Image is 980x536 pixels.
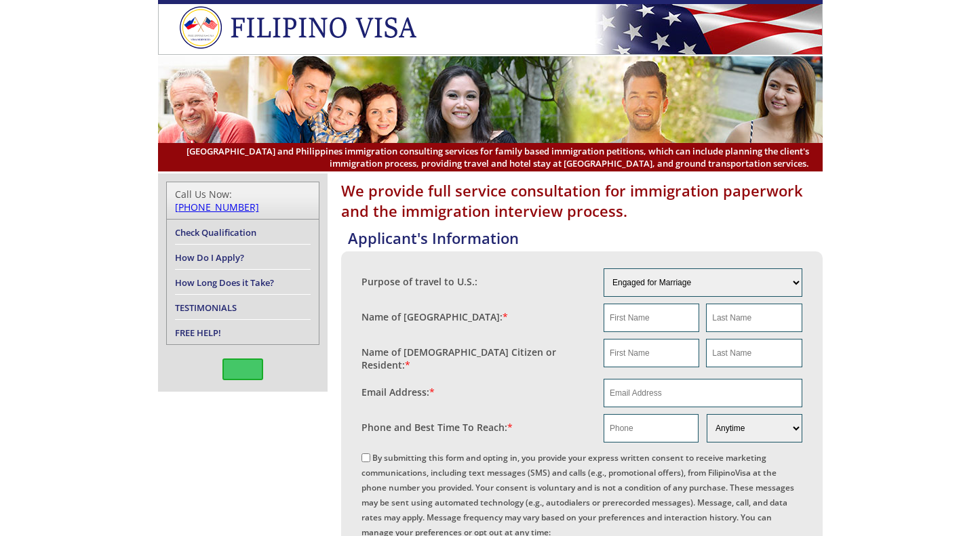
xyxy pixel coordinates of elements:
a: How Long Does it Take? [175,276,274,289]
input: Email Address [604,379,802,407]
a: How Do I Apply? [175,251,244,264]
label: Name of [DEMOGRAPHIC_DATA] Citizen or Resident: [361,346,591,371]
input: First Name [604,339,699,367]
h4: Applicant's Information [348,228,823,248]
span: [GEOGRAPHIC_DATA] and Philippines immigration consulting services for family based immigration pe... [172,145,809,169]
label: Email Address: [361,386,435,398]
label: Phone and Best Time To Reach: [361,421,513,434]
a: TESTIMONIALS [175,302,237,314]
input: Last Name [706,339,802,367]
select: Phone and Best Reach Time are required. [707,414,802,442]
input: Last Name [706,304,802,332]
a: [PHONE_NUMBER] [175,201,259,213]
a: Check Qualification [175,226,256,239]
div: Call Us Now: [175,188,311,213]
label: Name of [GEOGRAPHIC_DATA]: [361,310,508,323]
h1: We provide full service consultation for immigration paperwork and the immigration interview proc... [341,180,823,221]
input: First Name [604,304,699,332]
a: FREE HELP! [175,327,221,339]
input: Phone [604,414,699,442]
label: Purpose of travel to U.S.: [361,275,477,288]
input: By submitting this form and opting in, you provide your express written consent to receive market... [361,453,370,462]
